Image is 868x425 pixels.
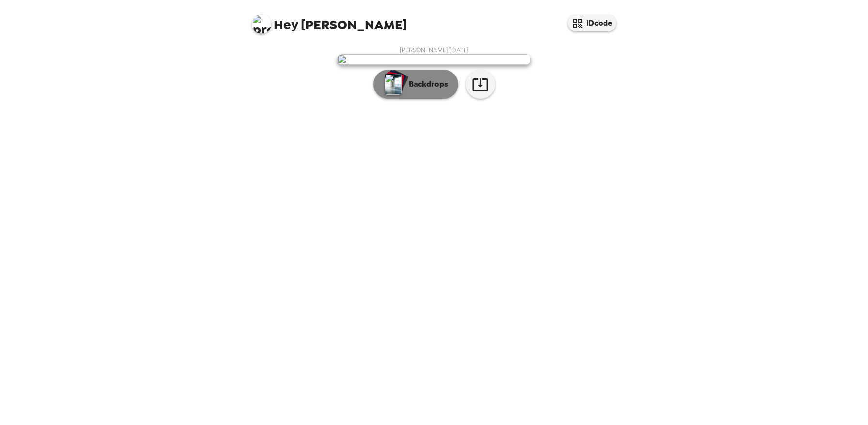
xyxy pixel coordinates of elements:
[568,15,616,31] button: IDcode
[274,16,298,33] span: Hey
[337,54,531,65] img: user
[404,78,448,90] p: Backdrops
[252,15,271,34] img: profile pic
[400,46,469,54] span: [PERSON_NAME] , [DATE]
[252,10,407,31] span: [PERSON_NAME]
[373,70,458,99] button: Backdrops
